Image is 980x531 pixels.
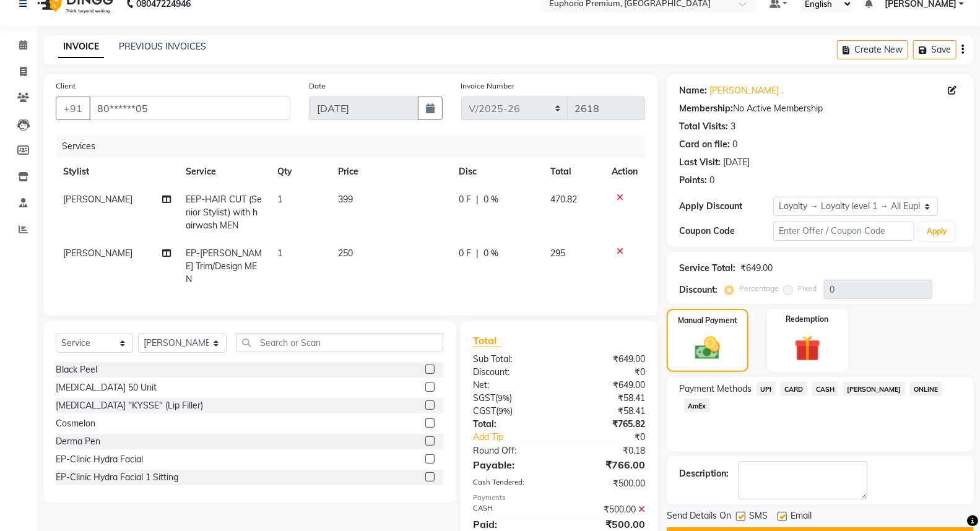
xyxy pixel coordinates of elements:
[559,457,654,472] div: ₹766.00
[461,80,515,92] label: Invoice Number
[740,262,773,275] div: ₹649.00
[679,200,773,213] div: Apply Discount
[559,379,654,392] div: ₹649.00
[559,477,654,490] div: ₹500.00
[309,80,326,92] label: Date
[791,509,812,525] span: Email
[56,417,95,430] div: Cosmelon
[338,248,353,259] span: 250
[709,174,714,187] div: 0
[452,158,543,186] th: Disc
[679,382,752,395] span: Payment Methods
[473,405,496,417] span: CGST
[667,509,731,525] span: Send Details On
[473,493,645,503] div: Payments
[459,193,472,206] span: 0 F
[56,453,143,466] div: EP-Clinic Hydra Facial
[484,247,499,260] span: 0 %
[798,283,817,294] label: Fixed
[56,435,100,448] div: Derma Pen
[679,262,735,275] div: Service Total:
[56,471,178,484] div: EP-Clinic Hydra Facial 1 Sitting
[464,392,559,405] div: ( )
[781,382,807,396] span: CARD
[464,444,559,457] div: Round Off:
[63,248,132,259] span: [PERSON_NAME]
[464,457,559,472] div: Payable:
[57,135,654,158] div: Services
[812,382,839,396] span: CASH
[550,248,565,259] span: 295
[464,366,559,379] div: Discount:
[464,431,575,444] a: Add Tip
[56,97,90,120] button: +91
[550,194,577,205] span: 470.82
[56,381,157,394] div: [MEDICAL_DATA] 50 Unit
[786,314,829,325] label: Redemption
[186,194,262,231] span: EEP-HAIR CUT (Senior Stylist) with hairwash MEN
[919,222,955,241] button: Apply
[604,158,645,186] th: Action
[56,158,178,186] th: Stylist
[559,418,654,431] div: ₹765.82
[58,36,104,58] a: INVOICE
[679,283,718,296] div: Discount:
[559,392,654,405] div: ₹58.41
[464,405,559,418] div: ( )
[678,315,737,326] label: Manual Payment
[709,84,783,97] a: [PERSON_NAME] .
[679,225,773,238] div: Coupon Code
[473,392,495,404] span: SGST
[757,382,776,396] span: UPI
[684,399,710,413] span: AmEx
[739,283,779,294] label: Percentage
[837,40,908,59] button: Create New
[773,222,914,241] input: Enter Offer / Coupon Code
[679,120,728,133] div: Total Visits:
[473,334,501,347] span: Total
[459,247,472,260] span: 0 F
[56,399,203,412] div: [MEDICAL_DATA] ''KYSSE'' (Lip Filler)
[575,431,654,444] div: ₹0
[723,156,750,169] div: [DATE]
[679,156,721,169] div: Last Visit:
[679,102,733,115] div: Membership:
[731,120,735,133] div: 3
[559,353,654,366] div: ₹649.00
[910,382,942,396] span: ONLINE
[464,477,559,490] div: Cash Tendered:
[913,40,956,59] button: Save
[679,467,729,480] div: Description:
[56,80,76,92] label: Client
[270,158,331,186] th: Qty
[338,194,353,205] span: 399
[843,382,905,396] span: [PERSON_NAME]
[749,509,768,525] span: SMS
[498,406,510,416] span: 9%
[63,194,132,205] span: [PERSON_NAME]
[559,444,654,457] div: ₹0.18
[679,138,730,151] div: Card on file:
[331,158,452,186] th: Price
[543,158,604,186] th: Total
[56,363,97,376] div: Black Peel
[559,366,654,379] div: ₹0
[477,247,479,260] span: |
[236,333,444,352] input: Search or Scan
[679,102,961,115] div: No Active Membership
[786,332,829,365] img: _gift.svg
[186,248,262,285] span: EP-[PERSON_NAME] Trim/Design MEN
[679,174,707,187] div: Points:
[178,158,270,186] th: Service
[277,248,282,259] span: 1
[464,379,559,392] div: Net:
[464,418,559,431] div: Total:
[559,405,654,418] div: ₹58.41
[498,393,510,403] span: 9%
[732,138,737,151] div: 0
[679,84,707,97] div: Name:
[464,503,559,516] div: CASH
[687,334,728,363] img: _cash.svg
[464,353,559,366] div: Sub Total:
[119,41,206,52] a: PREVIOUS INVOICES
